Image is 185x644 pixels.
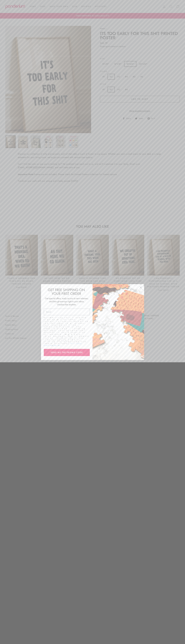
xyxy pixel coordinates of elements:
span: Get special offers, early access to new releases, and free giveaways right in your inbox. [45,297,89,303]
button: SEND ME THE PROMO CODE [44,349,90,356]
p: By submitting this form and signing up for texts, you consent to receive marketing text messages ... [44,317,90,346]
span: . [76,303,76,306]
span: Unsubscribe anytime [57,303,76,306]
a: Terms [54,344,61,346]
button: Close dialog [138,285,143,290]
img: 463cf514-4bc2-4db9-8857-826b03b94972.jpeg [93,284,144,360]
span: GET FREE SHIPPING ON YOUR FIRST ORDER [48,288,85,296]
a: Privacy Policy [44,343,81,346]
input: Email [44,309,90,315]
